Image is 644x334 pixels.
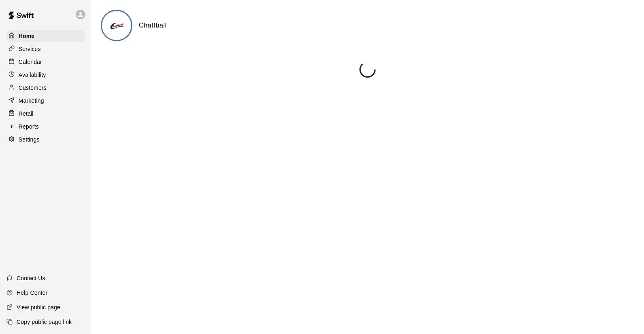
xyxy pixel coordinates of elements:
[17,289,47,297] p: Help Center
[6,95,85,107] a: Marketing
[17,318,72,326] p: Copy public page link
[19,97,44,105] p: Marketing
[19,84,47,92] p: Customers
[6,120,85,133] a: Reports
[6,30,85,42] a: Home
[102,11,132,41] img: Chattball logo
[19,123,39,131] p: Reports
[17,303,60,311] p: View public page
[19,45,41,53] p: Services
[19,135,40,144] p: Settings
[139,20,167,31] h6: Chattball
[19,71,46,79] p: Availability
[6,69,85,81] a: Availability
[6,108,85,120] a: Retail
[6,133,85,146] a: Settings
[19,110,34,118] p: Retail
[6,43,85,55] a: Services
[19,32,35,40] p: Home
[6,56,85,68] a: Calendar
[6,82,85,94] a: Customers
[17,274,45,282] p: Contact Us
[19,58,42,66] p: Calendar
